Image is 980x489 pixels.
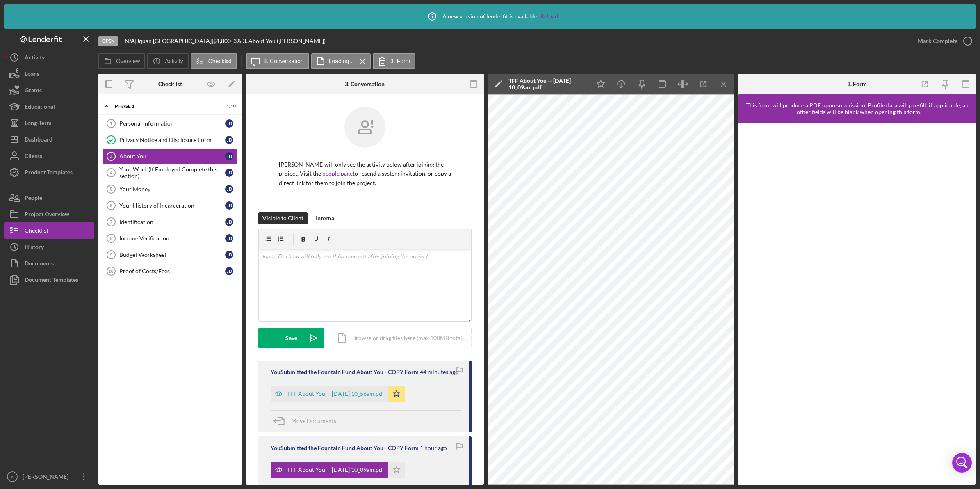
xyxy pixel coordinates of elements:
a: 7IdentificationJD [103,214,238,230]
div: J D [225,185,233,193]
div: TFF About You -- [DATE] 10_09am.pdf [287,466,384,473]
button: Overview [98,53,145,69]
a: Reload [540,13,558,20]
div: A new version of lenderfit is available. [422,6,558,27]
div: J D [225,267,233,275]
div: J D [225,136,233,144]
time: 2025-09-09 14:09 [420,445,447,451]
button: Checklist [191,53,237,69]
div: Jquan [GEOGRAPHIC_DATA] | [137,38,213,44]
tspan: 6 [110,203,112,208]
text: JV [10,475,15,479]
div: J D [225,169,233,177]
b: N/A [125,37,135,44]
div: J D [225,152,233,160]
button: Mark Complete [909,33,976,49]
div: You Submitted the Fountain Fund About You - COPY Form [271,445,419,451]
button: JV[PERSON_NAME] [4,468,94,485]
a: 5Your MoneyJD [103,181,238,197]
a: 8Income VerificationJD [103,230,238,247]
div: Income Verification [119,235,225,242]
div: Internal [316,212,336,224]
button: 3. Form [373,53,415,69]
a: 1Personal InformationJD [103,115,238,132]
tspan: 3 [110,154,112,159]
button: Move Documents [271,411,344,431]
a: 10Proof of Costs/FeesJD [103,263,238,279]
p: [PERSON_NAME] will only see the activity below after joining the project. Visit the to resend a s... [279,160,451,187]
time: 2025-09-09 14:56 [420,369,458,375]
a: 3About YouJD [103,148,238,165]
div: Your History of Incarceration [119,202,225,209]
span: $1,800 [213,37,231,44]
div: TFF About You -- [DATE] 10_56am.pdf [287,391,384,397]
div: J D [225,251,233,259]
div: Your Money [119,186,225,192]
tspan: 5 [110,187,112,192]
div: J D [225,218,233,226]
div: Visible to Client [262,212,303,224]
div: Open [98,36,118,46]
iframe: Lenderfit form [746,131,969,477]
div: J D [225,119,233,128]
div: Proof of Costs/Fees [119,268,225,274]
div: 3. Conversation [345,81,385,87]
label: 3. Conversation [264,58,304,64]
button: Save [258,328,324,348]
div: Budget Worksheet [119,251,225,258]
div: Save [285,328,297,348]
a: 9Budget WorksheetJD [103,247,238,263]
div: J D [225,234,233,242]
button: TFF About You -- [DATE] 10_56am.pdf [271,386,405,402]
div: J D [225,201,233,210]
tspan: 1 [110,121,112,126]
div: Your Work (If Employed Complete this section) [119,166,225,179]
tspan: 8 [110,236,112,241]
div: Checklist [158,81,182,87]
a: 4Your Work (If Employed Complete this section)JD [103,165,238,181]
tspan: 9 [110,252,112,257]
label: Loading... [329,58,354,64]
a: 6Your History of IncarcerationJD [103,197,238,214]
button: Loading... [311,53,371,69]
label: Activity [165,58,183,64]
div: Open Intercom Messenger [952,453,972,473]
div: | [125,38,137,44]
button: Activity [147,53,188,69]
div: Phase 1 [115,104,215,109]
div: Mark Complete [918,33,957,49]
label: Overview [116,58,140,64]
